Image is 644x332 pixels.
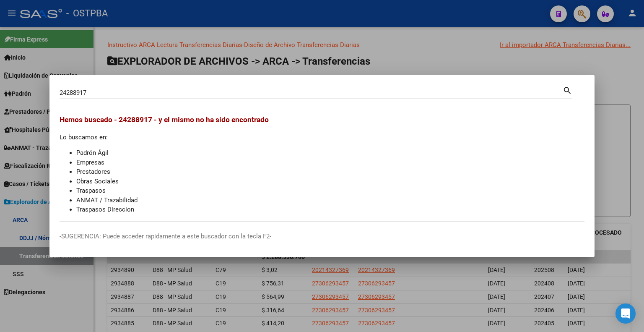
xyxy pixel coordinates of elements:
[60,232,584,241] p: -SUGERENCIA: Puede acceder rapidamente a este buscador con la tecla F2-
[615,303,636,324] div: Open Intercom Messenger
[60,114,584,214] div: Lo buscamos en:
[76,177,584,186] li: Obras Sociales
[76,186,584,196] li: Traspasos
[76,167,584,177] li: Prestadores
[563,85,572,95] mat-icon: search
[76,196,584,205] li: ANMAT / Trazabilidad
[76,158,584,167] li: Empresas
[60,115,269,124] span: Hemos buscado - 24288917 - y el mismo no ha sido encontrado
[76,148,584,158] li: Padrón Ágil
[76,205,584,214] li: Traspasos Direccion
